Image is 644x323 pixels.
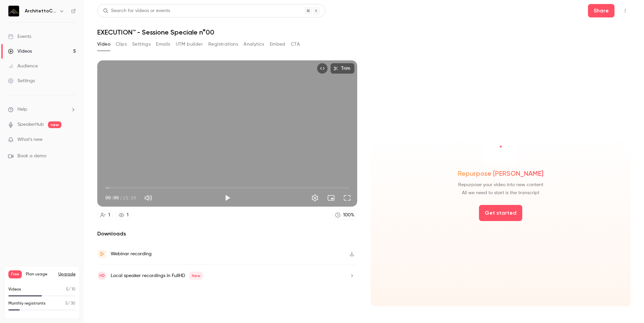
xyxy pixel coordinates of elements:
span: new [48,121,61,128]
div: Audience [8,63,38,69]
h6: ArchitettoClub [25,8,56,14]
button: Mute [142,191,155,205]
div: Videos [8,48,32,55]
div: 1 [108,212,110,219]
button: Embed video [317,63,328,74]
a: SpeakerHub [17,121,44,128]
button: Top Bar Actions [620,5,631,16]
img: ArchitettoClub [8,6,19,16]
a: 100% [332,211,357,220]
button: Settings [308,191,322,205]
button: Trim [330,63,355,74]
button: Clips [116,39,127,50]
button: Full screen [340,191,354,205]
div: 100 % [343,212,354,219]
button: Play [221,191,234,205]
div: 1 [127,212,128,219]
div: 00:00 [105,194,136,201]
h1: EXECUTION™ - Sessione Speciale n°00 [97,28,631,36]
div: Settings [8,77,35,84]
span: 25:59 [123,194,136,201]
span: Repurpose your video into new content All we need to start is the transcript [458,181,543,197]
button: Registrations [208,39,238,50]
span: Plan usage [26,272,54,277]
div: Search for videos or events [103,7,170,14]
span: 5 [66,287,68,291]
span: Help [17,106,27,113]
span: New [189,272,203,280]
p: / 10 [66,286,75,292]
span: Book a demo [17,153,46,160]
a: 1 [97,211,113,220]
button: Get started [479,205,522,221]
div: Local speaker recordings in FullHD [111,272,203,280]
div: Events [8,33,31,40]
button: UTM builder [176,39,203,50]
p: Monthly registrants [8,301,46,307]
button: Analytics [244,39,264,50]
a: 1 [116,211,131,220]
button: Turn on miniplayer [324,191,338,205]
span: What's new [17,136,43,143]
h2: Downloads [97,230,357,238]
span: Repurpose [PERSON_NAME] [458,169,543,178]
li: help-dropdown-opener [8,106,76,113]
div: Webinar recording [111,250,152,258]
button: CTA [291,39,300,50]
span: / [119,194,122,201]
button: Upgrade [58,272,75,277]
p: Videos [8,286,21,292]
button: Share [588,4,614,17]
span: 5 [65,302,68,306]
p: / 30 [65,301,75,307]
button: Settings [132,39,151,50]
button: Embed [270,39,285,50]
span: Free [8,270,22,278]
button: Video [97,39,110,50]
span: 00:00 [105,194,119,201]
button: Emails [156,39,170,50]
